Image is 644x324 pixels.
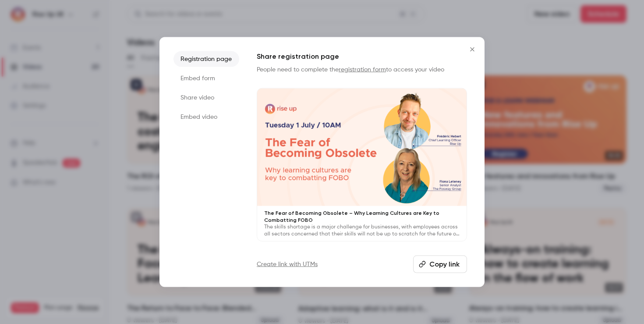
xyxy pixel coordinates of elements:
a: Create link with UTMs [257,260,318,269]
li: Embed form [173,70,239,86]
button: Copy link [413,256,467,273]
button: Close [464,40,481,58]
a: The Fear of Becoming Obsolete – Why Learning Cultures are Key to Combatting FOBOThe skills shorta... [257,88,467,242]
h1: Share registration page [257,51,467,61]
li: Registration page [173,51,239,67]
a: registration form [339,66,386,72]
p: The skills shortage is a major challenge for businesses, with employees across all sectors concer... [264,224,460,238]
p: The Fear of Becoming Obsolete – Why Learning Cultures are Key to Combatting FOBO [264,210,460,224]
li: Embed video [173,109,239,125]
li: Share video [173,89,239,105]
p: People need to complete the to access your video [257,65,467,74]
